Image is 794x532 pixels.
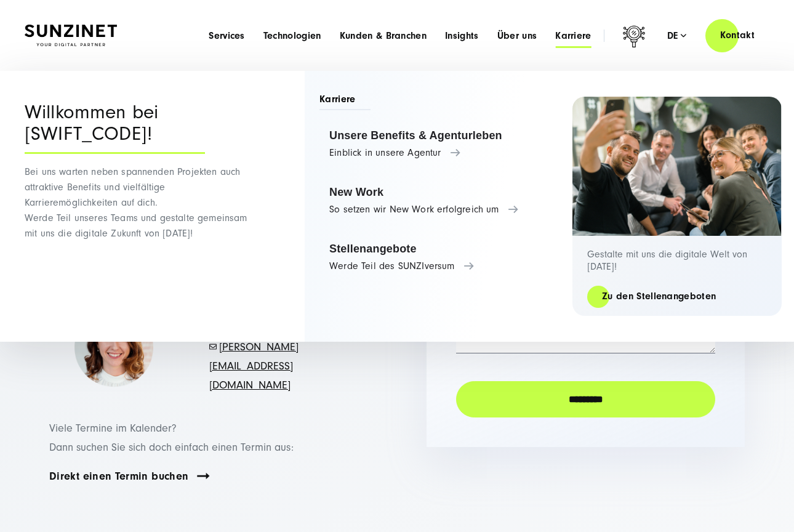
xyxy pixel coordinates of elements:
[319,92,371,110] span: Karriere
[209,341,299,391] a: [PERSON_NAME][EMAIL_ADDRESS][DOMAIN_NAME]
[555,30,591,42] a: Karriere
[263,30,321,42] a: Technologien
[319,177,543,224] a: New Work So setzen wir New Work erfolgreich um
[497,30,537,42] a: Über uns
[587,248,767,273] p: Gestalte mit uns die digitale Welt von [DATE]!
[445,30,479,42] a: Insights
[705,18,769,53] a: Kontakt
[217,341,219,353] span: -
[49,469,188,483] a: Direkt einen Termin buchen
[319,234,543,281] a: Stellenangebote Werde Teil des SUNZIversum
[74,308,153,387] img: Simona-kontakt-page-picture
[209,30,245,42] a: Services
[667,30,687,42] div: de
[587,289,731,304] a: Zu den Stellenangeboten
[572,97,782,236] img: Digitalagentur und Internetagentur SUNZINET: 2 Frauen 3 Männer, die ein Selfie machen bei
[25,102,205,154] div: Willkommen bei [SWIFT_CODE]!
[49,422,294,454] span: Viele Termine im Kalender? Dann suchen Sie sich doch einfach einen Termin aus:
[25,164,255,241] p: Bei uns warten neben spannenden Projekten auch attraktive Benefits und vielfältige Karrieremöglic...
[25,25,117,46] img: SUNZINET Full Service Digital Agentur
[340,30,427,42] a: Kunden & Branchen
[319,121,543,167] a: Unsere Benefits & Agenturleben Einblick in unsere Agentur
